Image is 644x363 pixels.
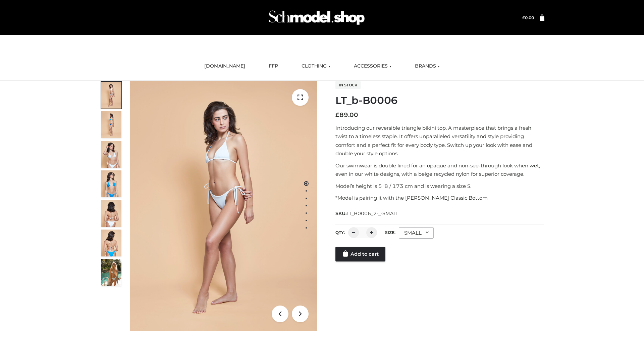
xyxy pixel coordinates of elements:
img: Schmodel Admin 964 [266,4,367,31]
img: ArielClassicBikiniTop_CloudNine_AzureSky_OW114ECO_1 [130,81,317,331]
span: £ [522,15,525,20]
img: ArielClassicBikiniTop_CloudNine_AzureSky_OW114ECO_7-scaled.jpg [101,200,121,227]
a: [DOMAIN_NAME] [199,59,250,74]
bdi: 0.00 [522,15,534,20]
a: FFP [264,59,283,74]
a: £0.00 [522,15,534,20]
label: Size: [385,230,395,235]
img: ArielClassicBikiniTop_CloudNine_AzureSky_OW114ECO_2-scaled.jpg [101,111,121,138]
img: Arieltop_CloudNine_AzureSky2.jpg [101,259,121,286]
p: Our swimwear is double lined for an opaque and non-see-through look when wet, even in our white d... [335,161,544,178]
a: CLOTHING [297,59,335,74]
h1: LT_b-B0006 [335,94,544,107]
a: ACCESSORIES [349,59,396,74]
img: ArielClassicBikiniTop_CloudNine_AzureSky_OW114ECO_3-scaled.jpg [101,141,121,168]
a: BRANDS [410,59,445,74]
label: QTY: [335,230,345,235]
span: £ [335,111,339,119]
p: Model’s height is 5 ‘8 / 173 cm and is wearing a size S. [335,182,544,191]
img: ArielClassicBikiniTop_CloudNine_AzureSky_OW114ECO_8-scaled.jpg [101,230,121,256]
p: Introducing our reversible triangle bikini top. A masterpiece that brings a fresh twist to a time... [335,124,544,158]
img: ArielClassicBikiniTop_CloudNine_AzureSky_OW114ECO_4-scaled.jpg [101,170,121,197]
span: In stock [335,81,361,89]
p: *Model is pairing it with the [PERSON_NAME] Classic Bottom [335,194,544,202]
a: Add to cart [335,247,385,261]
img: ArielClassicBikiniTop_CloudNine_AzureSky_OW114ECO_1-scaled.jpg [101,82,121,109]
span: SKU: [335,209,399,217]
div: SMALL [399,227,434,239]
bdi: 89.00 [335,111,358,119]
span: LT_B0006_2-_-SMALL [346,210,399,216]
